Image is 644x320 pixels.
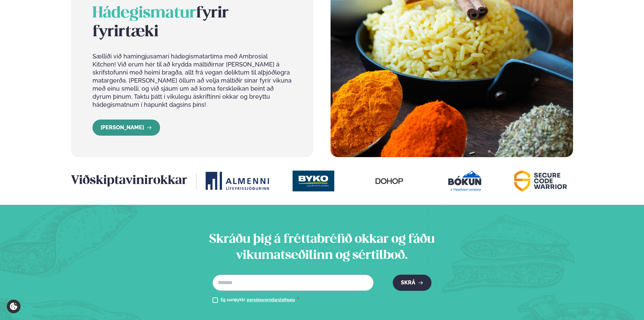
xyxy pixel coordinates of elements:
h2: fyrir fyrirtæki [92,4,292,42]
img: image alt [205,171,270,191]
img: image alt [281,171,346,191]
h2: Skráðu þig á fréttabréfið okkar og fáðu vikumatseðilinn og sértilboð. [190,232,454,264]
a: Cookie settings [7,300,21,313]
img: image alt [432,171,497,191]
a: LESA MEIRA [92,120,160,136]
img: image alt [356,171,421,191]
img: image alt [508,171,573,191]
div: Ég samþykki [221,296,299,304]
button: Skrá [393,275,431,291]
a: persónuverndarstefnuna [247,298,295,303]
span: Viðskiptavinir [71,175,153,187]
span: Hádegismatur [92,6,196,21]
h3: okkar [71,173,196,189]
p: Sælliði við hamingjusamari hádegismatartíma með Ambrosial Kitchen! Við erum hér til að krydda mál... [92,52,292,109]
